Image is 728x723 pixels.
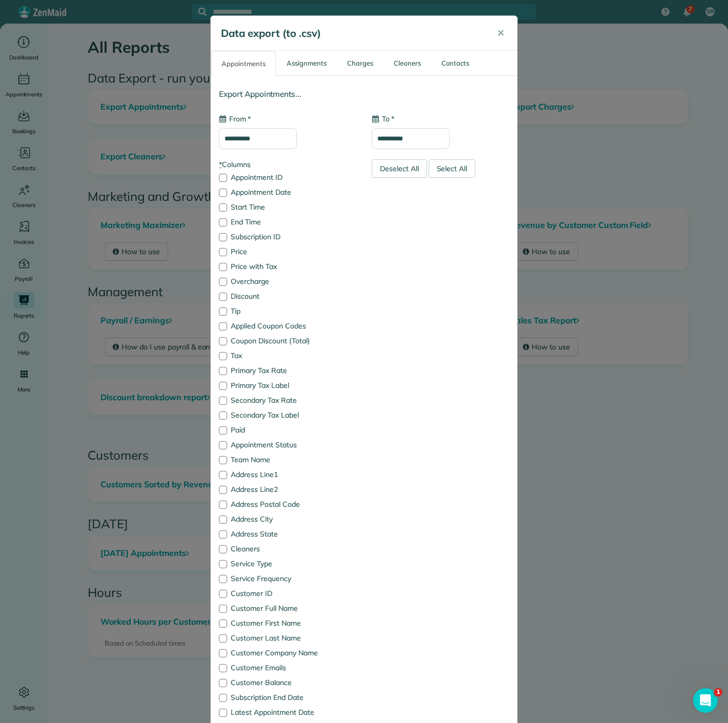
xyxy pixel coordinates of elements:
label: Appointment Status [219,441,356,448]
div: Select All [429,159,476,178]
label: Address State [219,530,356,538]
span: 1 [714,688,722,696]
label: Address Line2 [219,486,356,493]
label: Price with Tax [219,263,356,270]
label: Tax [219,352,356,359]
a: Contacts [432,51,479,75]
label: Customer Emails [219,664,356,671]
label: Subscription ID [219,233,356,240]
h4: Export Appointments... [219,90,509,98]
a: Assignments [277,51,336,75]
label: Subscription End Date [219,694,356,701]
label: Discount [219,293,356,300]
span: ✕ [497,27,504,39]
label: Columns [219,159,356,170]
label: Start Time [219,203,356,211]
label: Price [219,248,356,255]
div: Deselect All [372,159,427,178]
label: Secondary Tax Rate [219,397,356,404]
label: End Time [219,218,356,225]
label: Address City [219,515,356,523]
label: Team Name [219,456,356,463]
label: Cleaners [219,545,356,552]
label: Secondary Tax Label [219,411,356,419]
label: To [372,114,394,124]
label: Overcharge [219,278,356,285]
label: Primary Tax Rate [219,367,356,374]
label: Paid [219,426,356,433]
label: From [219,114,251,124]
label: Customer Company Name [219,649,356,656]
label: Customer Last Name [219,634,356,642]
label: Address Line1 [219,471,356,478]
label: Appointment ID [219,174,356,181]
label: Latest Appointment Date [219,709,356,716]
label: Customer ID [219,590,356,597]
label: Appointment Date [219,189,356,196]
label: Primary Tax Label [219,382,356,389]
label: Address Postal Code [219,501,356,508]
iframe: Intercom live chat [693,688,718,713]
h5: Data export (to .csv) [221,26,482,40]
label: Service Type [219,560,356,567]
label: Tip [219,307,356,315]
a: Appointments [211,51,276,76]
a: Charges [337,51,383,75]
label: Applied Coupon Codes [219,322,356,329]
a: Cleaners [384,51,431,75]
label: Coupon Discount (Total) [219,337,356,344]
label: Customer Full Name [219,605,356,612]
label: Service Frequency [219,575,356,582]
label: Customer First Name [219,619,356,627]
label: Customer Balance [219,679,356,686]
